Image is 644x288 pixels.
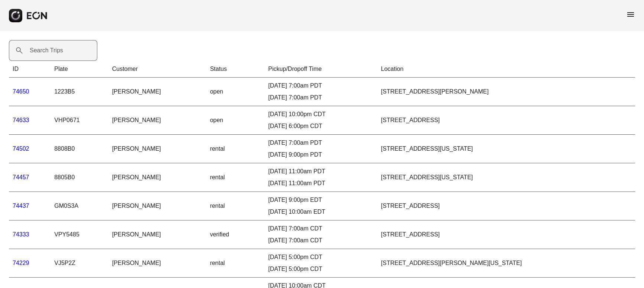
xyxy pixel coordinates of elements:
[377,78,635,106] td: [STREET_ADDRESS][PERSON_NAME]
[13,117,29,123] a: 74633
[108,192,206,220] td: [PERSON_NAME]
[626,10,635,19] span: menu
[108,220,206,249] td: [PERSON_NAME]
[268,265,373,274] div: [DATE] 5:00pm CDT
[268,179,373,188] div: [DATE] 11:00am PDT
[9,61,51,78] th: ID
[13,260,29,266] a: 74229
[377,249,635,278] td: [STREET_ADDRESS][PERSON_NAME][US_STATE]
[13,203,29,209] a: 74437
[108,249,206,278] td: [PERSON_NAME]
[108,163,206,192] td: [PERSON_NAME]
[13,174,29,180] a: 74457
[268,122,373,131] div: [DATE] 6:00pm CDT
[268,93,373,102] div: [DATE] 7:00am PDT
[51,106,108,135] td: VHP0671
[51,192,108,220] td: GM0S3A
[51,249,108,278] td: VJ5P2Z
[51,163,108,192] td: 8805B0
[206,78,264,106] td: open
[206,106,264,135] td: open
[13,145,29,152] a: 74502
[377,192,635,220] td: [STREET_ADDRESS]
[268,110,373,119] div: [DATE] 10:00pm CDT
[268,150,373,159] div: [DATE] 9:00pm PDT
[13,88,29,95] a: 74650
[268,224,373,233] div: [DATE] 7:00am CDT
[268,207,373,216] div: [DATE] 10:00am EDT
[268,81,373,90] div: [DATE] 7:00am PDT
[268,196,373,204] div: [DATE] 9:00pm EDT
[268,253,373,262] div: [DATE] 5:00pm CDT
[13,231,29,238] a: 74333
[108,135,206,163] td: [PERSON_NAME]
[206,163,264,192] td: rental
[268,236,373,245] div: [DATE] 7:00am CDT
[377,163,635,192] td: [STREET_ADDRESS][US_STATE]
[206,192,264,220] td: rental
[377,61,635,78] th: Location
[377,135,635,163] td: [STREET_ADDRESS][US_STATE]
[108,61,206,78] th: Customer
[268,167,373,176] div: [DATE] 11:00am PDT
[206,220,264,249] td: verified
[51,135,108,163] td: 8808B0
[108,78,206,106] td: [PERSON_NAME]
[51,61,108,78] th: Plate
[206,61,264,78] th: Status
[51,220,108,249] td: VPY5485
[268,138,373,147] div: [DATE] 7:00am PDT
[377,106,635,135] td: [STREET_ADDRESS]
[108,106,206,135] td: [PERSON_NAME]
[206,135,264,163] td: rental
[51,78,108,106] td: 1223B5
[30,46,63,55] label: Search Trips
[377,220,635,249] td: [STREET_ADDRESS]
[264,61,377,78] th: Pickup/Dropoff Time
[206,249,264,278] td: rental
